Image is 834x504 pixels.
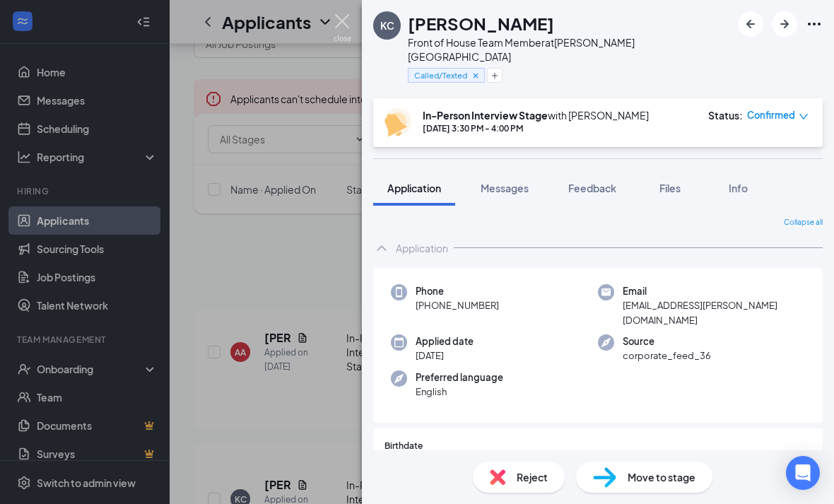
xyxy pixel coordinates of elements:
span: Source [623,334,711,348]
h1: [PERSON_NAME] [408,11,554,35]
span: Reject [517,469,548,485]
span: Birthdate [384,440,423,453]
span: [EMAIL_ADDRESS][PERSON_NAME][DOMAIN_NAME] [623,298,805,327]
span: Applied date [416,334,474,348]
span: Move to stage [628,469,695,485]
span: Collapse all [784,217,823,228]
div: [DATE] 3:30 PM - 4:00 PM [423,122,649,134]
span: Preferred language [416,370,503,385]
span: [DATE] [416,348,474,363]
svg: ChevronUp [373,240,390,257]
b: In-Person Interview Stage [423,109,548,122]
div: with [PERSON_NAME] [423,108,649,122]
span: Confirmed [747,108,795,122]
span: English [416,385,503,399]
span: Application [387,182,441,194]
svg: Cross [471,71,481,81]
span: Info [729,182,748,194]
svg: ArrowRight [776,16,793,33]
span: Messages [481,182,529,194]
svg: ArrowLeftNew [742,16,759,33]
svg: Ellipses [806,16,823,33]
span: Phone [416,284,499,298]
div: Front of House Team Member at [PERSON_NAME][GEOGRAPHIC_DATA] [408,35,731,64]
button: Plus [487,68,503,83]
div: Status : [708,108,743,122]
div: KC [380,18,394,33]
span: Email [623,284,805,298]
span: down [799,112,809,122]
button: ArrowLeftNew [738,11,763,37]
div: Application [396,241,448,255]
button: ArrowRight [772,11,797,37]
span: Called/Texted [414,69,467,81]
svg: Plus [491,71,499,80]
div: Open Intercom Messenger [786,456,820,490]
span: corporate_feed_36 [623,348,711,363]
span: [PHONE_NUMBER] [416,298,499,312]
span: Files [659,182,681,194]
span: Feedback [568,182,616,194]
